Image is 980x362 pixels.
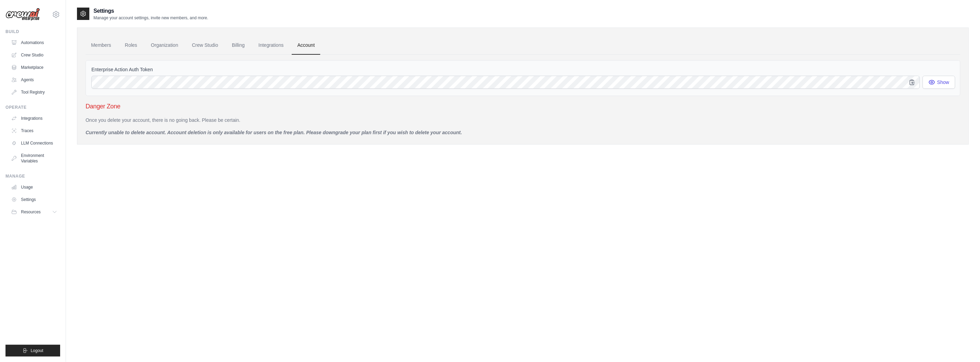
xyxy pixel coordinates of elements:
a: Billing [226,36,250,55]
a: Marketplace [8,62,60,73]
h2: Settings [93,7,208,15]
a: Automations [8,37,60,48]
a: Usage [8,182,60,193]
a: Environment Variables [8,150,60,167]
img: Logo [5,8,40,21]
a: Traces [8,125,60,136]
a: Roles [119,36,143,55]
p: Manage your account settings, invite new members, and more. [93,15,208,21]
h3: Danger Zone [86,102,960,111]
div: Operate [5,105,60,110]
label: Enterprise Action Auth Token [91,66,955,73]
a: Integrations [253,36,289,55]
p: Currently unable to delete account. Account deletion is only available for users on the free plan... [86,129,960,136]
a: Agents [8,74,60,85]
a: Organization [145,36,183,55]
a: LLM Connections [8,138,60,149]
span: Resources [21,209,41,215]
a: Crew Studio [187,36,224,55]
a: Members [86,36,116,55]
p: Once you delete your account, there is no going back. Please be certain. [86,117,960,124]
button: Show [923,76,955,89]
div: Build [5,29,60,34]
span: Logout [31,348,43,353]
a: Tool Registry [8,87,60,98]
div: Manage [5,173,60,179]
button: Logout [5,345,60,356]
a: Integrations [8,113,60,124]
a: Crew Studio [8,50,60,61]
a: Settings [8,194,60,205]
a: Account [292,36,320,55]
button: Resources [8,206,60,217]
